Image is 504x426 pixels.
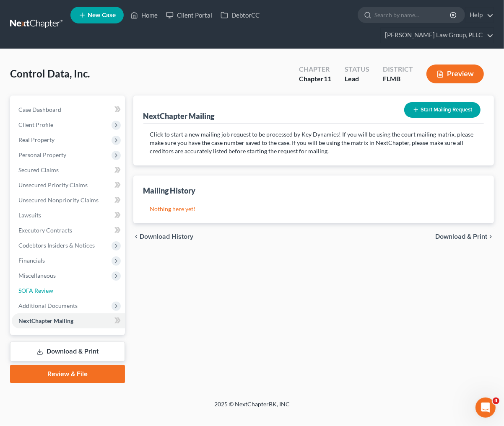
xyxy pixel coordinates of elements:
span: Unsecured Priority Claims [18,181,88,188]
span: Unsecured Nonpriority Claims [18,196,99,204]
a: Home [126,8,162,23]
button: Download & Print chevron_right [435,233,494,240]
a: SOFA Review [12,283,125,298]
span: NextChapter Mailing [18,317,73,324]
div: Chapter [299,74,331,84]
button: Start Mailing Request [404,102,481,118]
span: Download & Print [435,233,487,240]
div: Chapter [299,65,331,74]
span: New Case [88,12,116,18]
span: 4 [493,398,499,404]
iframe: Intercom live chat [475,398,496,418]
input: Search by name... [374,7,451,23]
i: chevron_right [487,233,494,240]
a: Review & File [10,365,125,383]
span: Case Dashboard [18,106,61,113]
a: NextChapter Mailing [12,313,125,328]
i: chevron_left [133,233,140,240]
a: Help [465,8,494,23]
a: Download & Print [10,342,125,361]
a: [PERSON_NAME] Law Group, PLLC [381,28,494,43]
span: 11 [324,75,331,83]
button: chevron_left Download History [133,233,194,240]
span: Personal Property [18,151,66,158]
a: Case Dashboard [12,102,125,117]
span: Lawsuits [18,212,41,219]
span: Control Data, Inc. [10,67,90,80]
span: SOFA Review [18,287,53,294]
span: Executory Contracts [18,227,72,234]
span: Miscellaneous [18,272,56,279]
div: Lead [345,74,369,84]
p: Click to start a new mailing job request to be processed by Key Dynamics! If you will be using th... [150,130,478,155]
a: Unsecured Priority Claims [12,178,125,193]
div: NextChapter Mailing [143,111,215,121]
a: Executory Contracts [12,223,125,238]
span: Codebtors Insiders & Notices [18,242,95,249]
a: Secured Claims [12,163,125,178]
div: 2025 © NextChapterBK, INC [13,400,491,415]
div: District [383,65,413,74]
span: Additional Documents [18,302,78,309]
a: DebtorCC [216,8,264,23]
a: Lawsuits [12,208,125,223]
span: Download History [140,233,194,240]
span: Secured Claims [18,166,59,173]
p: Nothing here yet! [150,205,478,213]
a: Client Portal [162,8,216,23]
div: Status [345,65,369,74]
div: Mailing History [143,186,196,196]
span: Client Profile [18,121,53,128]
span: Real Property [18,136,55,143]
span: Financials [18,257,45,264]
a: Unsecured Nonpriority Claims [12,193,125,208]
div: FLMB [383,74,413,84]
button: Preview [426,65,484,83]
